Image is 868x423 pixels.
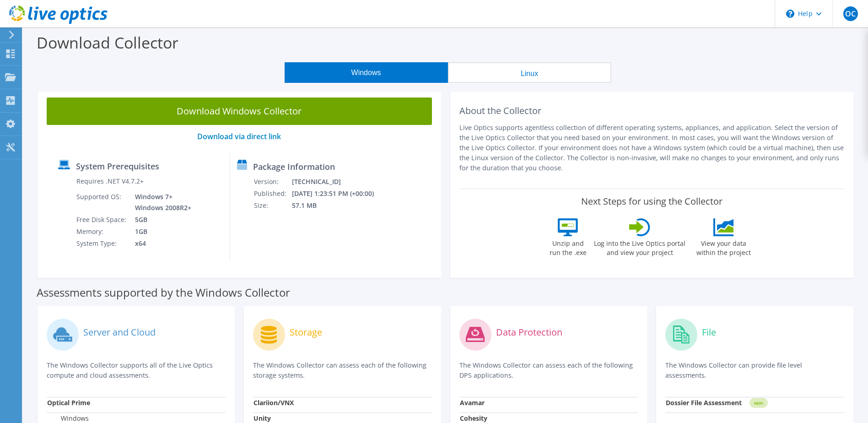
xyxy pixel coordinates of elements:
[128,226,193,238] td: 1GB
[253,398,294,407] strong: Clariion/VNX
[547,236,589,257] label: Unzip and run the .exe
[581,196,722,207] label: Next Steps for using the Collector
[593,236,686,257] label: Log into the Live Optics portal and view your project
[843,6,858,21] span: OC
[459,123,845,173] p: Live Optics supports agentless collection of different operating systems, appliances, and applica...
[754,401,763,406] tspan: NEW!
[47,414,89,423] label: Windows
[665,360,844,380] p: The Windows Collector can provide file level assessments.
[83,328,156,337] label: Server and Cloud
[496,328,562,337] label: Data Protection
[128,238,193,249] td: x64
[786,10,794,18] svg: \n
[666,398,742,407] strong: Dossier File Assessment
[291,188,386,200] td: [DATE] 1:23:51 PM (+00:00)
[253,188,291,200] td: Published:
[197,131,281,141] a: Download via direct link
[76,226,128,238] td: Memory:
[253,176,291,188] td: Version:
[253,200,291,211] td: Size:
[76,162,159,171] label: System Prerequisites
[128,214,193,226] td: 5GB
[285,62,448,83] button: Windows
[37,288,290,297] label: Assessments supported by the Windows Collector
[460,414,487,423] strong: Cohesity
[47,360,226,380] p: The Windows Collector supports all of the Live Optics compute and cloud assessments.
[291,200,386,211] td: 57.1 MB
[253,162,335,171] label: Package Information
[37,32,178,53] label: Download Collector
[702,328,716,337] label: File
[448,62,611,83] button: Linux
[76,191,128,214] td: Supported OS:
[459,360,638,380] p: The Windows Collector can assess each of the following DPS applications.
[253,360,432,380] p: The Windows Collector can assess each of the following storage systems.
[253,414,271,423] strong: Unity
[290,328,322,337] label: Storage
[76,214,128,226] td: Free Disk Space:
[459,105,845,116] h2: About the Collector
[76,177,144,186] label: Requires .NET V4.7.2+
[76,238,128,249] td: System Type:
[47,98,432,125] a: Download Windows Collector
[291,176,386,188] td: [TECHNICAL_ID]
[128,191,193,214] td: Windows 7+ Windows 2008R2+
[460,398,485,407] strong: Avamar
[690,236,756,257] label: View your data within the project
[47,398,90,407] strong: Optical Prime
